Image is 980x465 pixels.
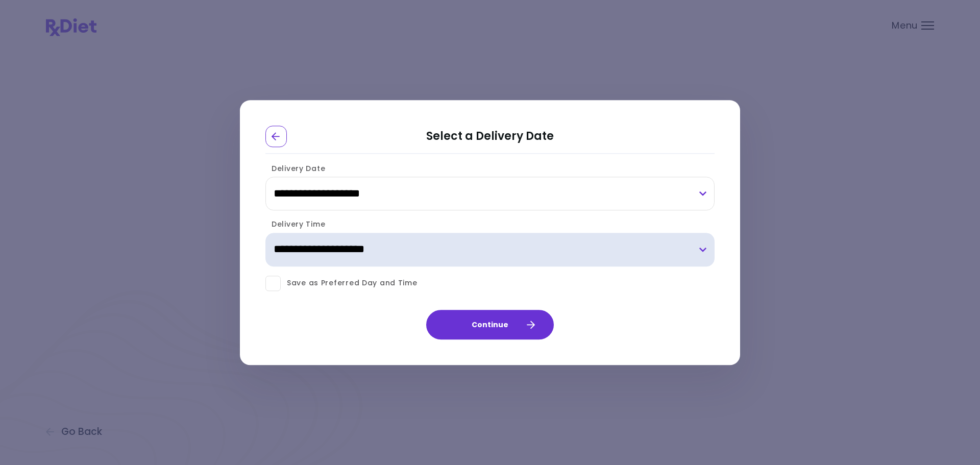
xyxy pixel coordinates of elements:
[265,126,287,147] div: Go Back
[265,163,325,174] label: Delivery Date
[426,310,554,339] button: Continue
[265,126,715,154] h2: Select a Delivery Date
[281,277,418,290] span: Save as Preferred Day and Time
[265,219,325,230] label: Delivery Time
